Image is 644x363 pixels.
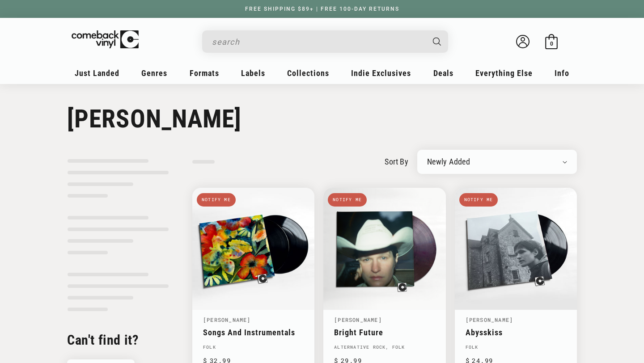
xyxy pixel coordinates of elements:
[241,68,265,78] span: Labels
[385,156,408,168] label: sort by
[433,68,453,78] span: Deals
[334,316,382,323] a: [PERSON_NAME]
[67,331,169,349] h2: Can't find it?
[466,316,513,323] a: [PERSON_NAME]
[351,68,411,78] span: Indie Exclusives
[236,6,408,12] a: FREE SHIPPING $89+ | FREE 100-DAY RETURNS
[555,68,569,78] span: Info
[203,328,304,337] a: Songs And Instrumentals
[190,68,219,78] span: Formats
[334,328,435,337] a: Bright Future
[203,316,251,323] a: [PERSON_NAME]
[425,30,449,53] button: Search
[141,68,167,78] span: Genres
[287,68,329,78] span: Collections
[475,68,533,78] span: Everything Else
[67,104,577,134] h1: [PERSON_NAME]
[75,68,119,78] span: Just Landed
[202,30,448,53] div: Search
[550,40,553,47] span: 0
[466,328,566,337] a: Abysskiss
[212,33,424,51] input: search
